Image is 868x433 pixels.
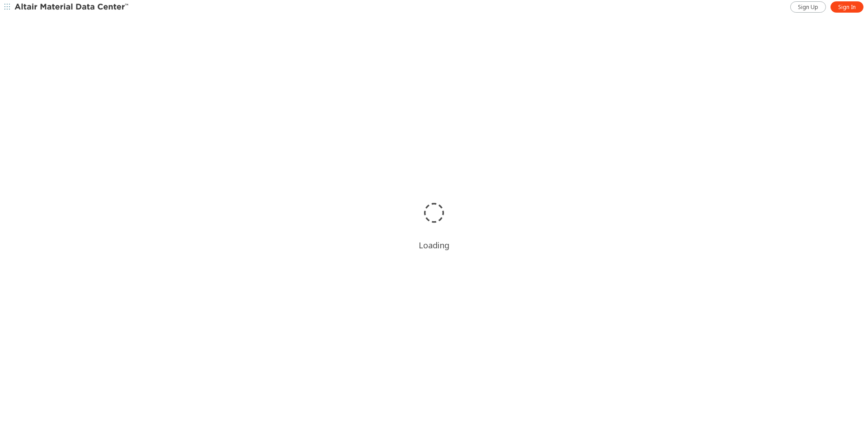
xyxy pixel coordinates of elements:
[838,4,856,11] span: Sign In
[790,1,826,13] a: Sign Up
[798,4,818,11] span: Sign Up
[830,1,863,13] a: Sign In
[419,240,449,251] div: Loading
[14,3,130,12] img: Altair Material Data Center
